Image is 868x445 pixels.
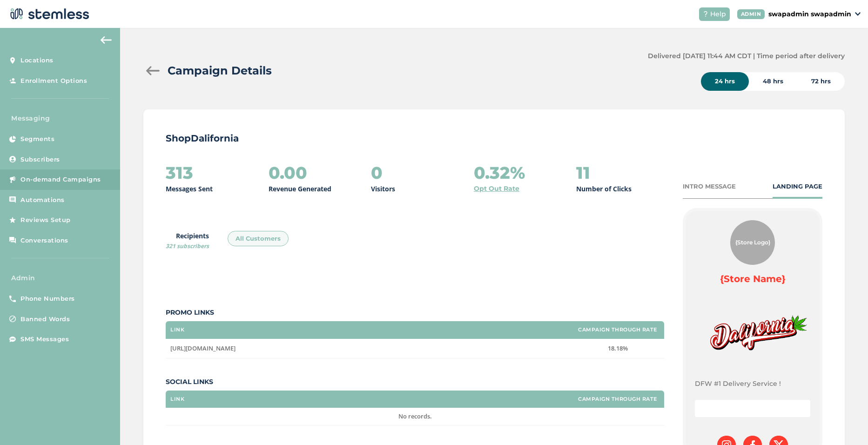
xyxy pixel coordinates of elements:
div: LANDING PAGE [773,182,822,191]
p: Messages Sent [166,184,213,194]
span: Enrollment Options [20,76,87,86]
label: Recipients [166,231,209,250]
span: No records. [398,412,432,420]
p: Revenue Generated [269,184,331,194]
img: icon_down-arrow-small-66adaf34.svg [855,12,861,16]
label: Campaign Through Rate [578,396,657,402]
img: k3GEFYhKN7QEic4MjpDx3jAdgkle1ucu3A5RmOKN.png [695,300,810,368]
span: Reviews Setup [20,216,71,225]
div: 48 hrs [749,72,797,91]
label: Social Links [166,377,664,387]
span: SMS Messages [20,335,69,344]
h2: 11 [576,163,590,182]
label: Link [170,327,184,333]
label: Promo Links [166,308,664,317]
iframe: Chat Widget [821,400,868,445]
img: logo-dark-0685b13c.svg [7,5,89,23]
span: [URL][DOMAIN_NAME] [170,344,236,352]
h2: 0 [371,163,383,182]
h2: Campaign Details [168,62,272,79]
label: Delivered [DATE] 11:44 AM CDT | Time period after delivery [648,51,845,61]
p: Visitors [371,184,395,194]
span: Segments [20,135,54,144]
span: Help [710,9,726,19]
span: Banned Words [20,315,70,324]
p: swapadmin swapadmin [768,9,851,19]
img: icon-arrow-back-accent-c549486e.svg [101,36,112,44]
label: Link [170,396,184,402]
span: Phone Numbers [20,294,75,303]
div: INTRO MESSAGE [683,182,736,191]
div: All Customers [228,231,289,247]
span: Locations [20,56,54,65]
a: Opt Out Rate [474,184,519,194]
span: Automations [20,196,65,205]
span: 18.18% [608,344,628,352]
label: {Store Name} [720,272,786,285]
img: icon-help-white-03924b79.svg [703,11,708,17]
p: Number of Clicks [576,184,632,194]
div: 24 hrs [701,72,749,91]
div: ADMIN [737,9,765,19]
span: On-demand Campaigns [20,175,101,184]
p: DFW #1 Delivery Service ! [695,379,810,389]
span: Conversations [20,236,68,245]
div: 72 hrs [797,72,845,91]
span: {Store Logo} [735,238,770,247]
p: ShopDalifornia [166,132,822,145]
label: https://delivery.shopdalifornia.com/delivery/ [170,344,566,352]
label: 18.18% [576,344,659,352]
label: Campaign Through Rate [578,327,657,333]
h2: 0.32% [474,163,525,182]
span: 321 subscribers [166,242,209,250]
h2: 0.00 [269,163,307,182]
span: Subscribers [20,155,60,164]
a: Same-Day Delivery [723,405,782,412]
h2: 313 [166,163,193,182]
